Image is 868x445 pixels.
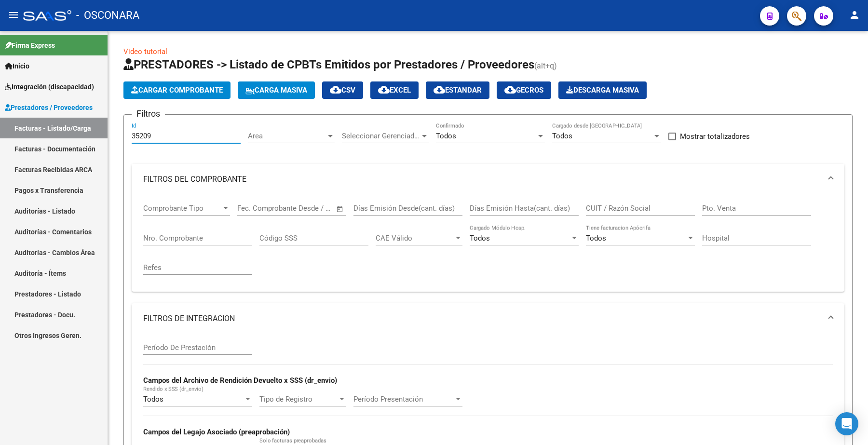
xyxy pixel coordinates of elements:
span: Carga Masiva [245,86,307,94]
span: Descarga Masiva [566,86,639,94]
input: Fecha fin [285,204,332,213]
span: EXCEL [378,86,411,94]
a: Video tutorial [123,47,167,56]
span: Todos [436,132,456,140]
strong: Campos del Legajo Asociado (preaprobación) [143,428,290,436]
span: Tipo de Registro [259,395,338,404]
span: CAE Válido [376,234,454,243]
span: CSV [330,86,355,94]
span: Todos [143,395,163,404]
span: Cargar Comprobante [131,86,223,94]
span: (alt+q) [534,61,557,70]
span: Todos [552,132,572,140]
span: Período Presentación [353,395,454,404]
span: Gecros [504,86,543,94]
button: Descarga Masiva [558,81,647,99]
span: Firma Express [5,40,55,51]
span: Inicio [5,61,29,71]
span: Area [248,132,326,140]
button: EXCEL [370,81,419,99]
mat-expansion-panel-header: FILTROS DE INTEGRACION [132,303,844,334]
button: Carga Masiva [238,81,315,99]
span: Comprobante Tipo [143,204,221,213]
button: Estandar [426,81,489,99]
mat-panel-title: FILTROS DE INTEGRACION [143,313,821,324]
h3: Filtros [132,107,165,121]
input: Fecha inicio [237,204,276,213]
span: Seleccionar Gerenciador [342,132,420,140]
mat-icon: cloud_download [378,84,390,95]
span: Todos [586,234,606,243]
span: Mostrar totalizadores [680,131,750,142]
button: CSV [322,81,363,99]
app-download-masive: Descarga masiva de comprobantes (adjuntos) [558,81,647,99]
mat-icon: cloud_download [434,84,445,95]
button: Open calendar [335,203,346,215]
mat-panel-title: FILTROS DEL COMPROBANTE [143,174,821,185]
mat-icon: cloud_download [330,84,341,95]
span: Estandar [434,86,482,94]
mat-expansion-panel-header: FILTROS DEL COMPROBANTE [132,164,844,195]
button: Cargar Comprobante [123,81,231,99]
mat-icon: cloud_download [504,84,516,95]
mat-icon: person [849,9,860,21]
span: Todos [470,234,490,243]
span: - OSCONARA [76,5,139,26]
button: Gecros [497,81,551,99]
strong: Campos del Archivo de Rendición Devuelto x SSS (dr_envio) [143,376,337,385]
mat-icon: menu [8,9,19,21]
div: FILTROS DEL COMPROBANTE [132,195,844,292]
span: PRESTADORES -> Listado de CPBTs Emitidos por Prestadores / Proveedores [123,58,534,71]
div: Open Intercom Messenger [835,412,858,435]
span: Prestadores / Proveedores [5,102,93,113]
span: Integración (discapacidad) [5,81,94,92]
